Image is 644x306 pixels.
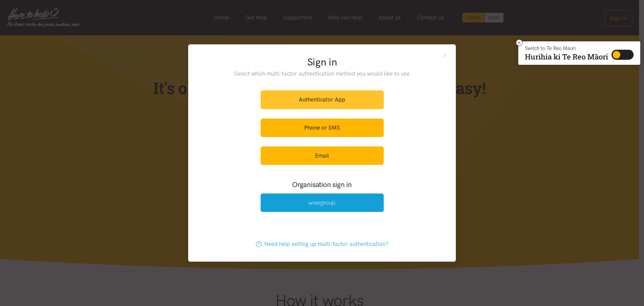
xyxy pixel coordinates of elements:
a: Phone or SMS [261,119,384,137]
a: Authenticator App [261,90,384,109]
a: Email [261,146,384,165]
img: Wise Group [308,201,336,206]
h2: Sign in [221,55,424,69]
p: Select which multi-factor authentication method you would like to use [221,69,424,78]
button: Close [442,52,448,58]
p: Switch to Te Reo Māori [525,46,608,50]
p: Hurihia ki Te Reo Māori [525,54,608,60]
a: Need help setting up multi-factor authentication? [249,235,395,253]
h3: Organisation sign in [242,180,402,189]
